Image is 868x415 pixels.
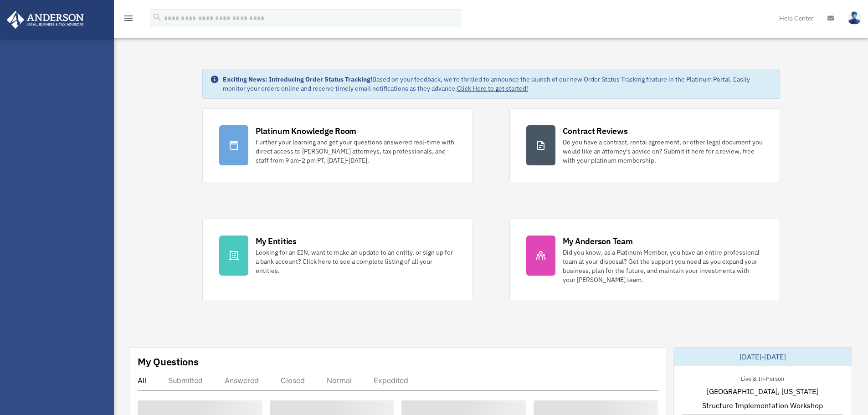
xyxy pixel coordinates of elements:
[327,376,352,385] div: Normal
[509,219,780,301] a: My Anderson Team Did you know, as a Platinum Member, you have an entire professional team at your...
[509,108,780,182] a: Contract Reviews Do you have a contract, rental agreement, or other legal document you would like...
[847,11,861,25] img: User Pic
[202,219,473,301] a: My Entities Looking for an EIN, want to make an update to an entity, or sign up for a bank accoun...
[152,12,162,22] i: search
[707,386,818,397] span: [GEOGRAPHIC_DATA], [US_STATE]
[123,16,134,24] a: menu
[256,248,456,275] div: Looking for an EIN, want to make an update to an entity, or sign up for a bank account? Click her...
[168,376,203,385] div: Submitted
[563,236,633,247] div: My Anderson Team
[702,400,823,411] span: Structure Implementation Workshop
[674,348,852,366] div: [DATE]-[DATE]
[256,236,297,247] div: My Entities
[281,376,305,385] div: Closed
[223,75,372,83] strong: Exciting News: Introducing Order Status Tracking!
[374,376,408,385] div: Expedited
[734,373,791,383] div: Live & In-Person
[223,75,772,93] div: Based on your feedback, we're thrilled to announce the launch of our new Order Status Tracking fe...
[138,376,146,385] div: All
[563,138,763,165] div: Do you have a contract, rental agreement, or other legal document you would like an attorney's ad...
[138,355,199,369] div: My Questions
[563,248,763,284] div: Did you know, as a Platinum Member, you have an entire professional team at your disposal? Get th...
[225,376,259,385] div: Answered
[123,13,134,24] i: menu
[563,125,628,137] div: Contract Reviews
[202,108,473,182] a: Platinum Knowledge Room Further your learning and get your questions answered real-time with dire...
[256,138,456,165] div: Further your learning and get your questions answered real-time with direct access to [PERSON_NAM...
[256,125,357,137] div: Platinum Knowledge Room
[457,84,528,92] a: Click Here to get started!
[4,11,87,29] img: Anderson Advisors Platinum Portal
